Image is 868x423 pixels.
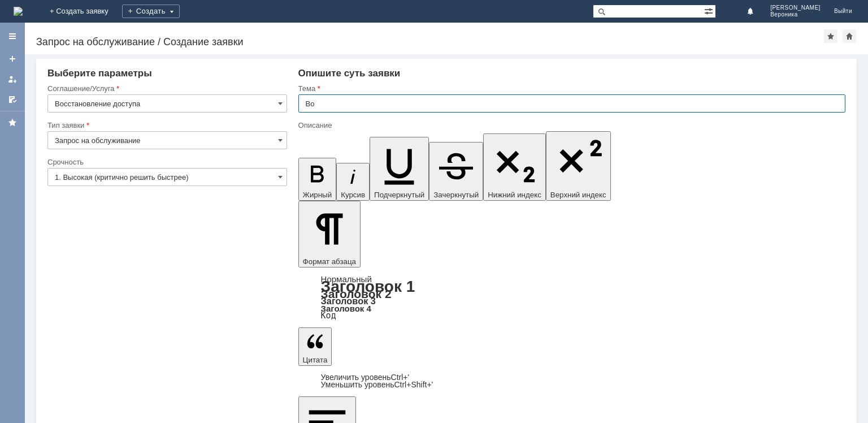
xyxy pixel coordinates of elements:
[704,5,715,16] span: Расширенный поиск
[550,191,606,199] span: Верхний индекс
[3,70,21,88] a: Мои заявки
[321,278,415,295] a: Заголовок 1
[321,274,372,284] a: Нормальный
[298,122,843,129] div: Описание
[298,327,332,366] button: Цитата
[770,5,821,11] span: [PERSON_NAME]
[546,131,611,201] button: Верхний индекс
[321,287,392,300] a: Заголовок 2
[47,122,285,129] div: Тип заявки
[391,373,410,382] span: Ctrl+'
[321,310,336,321] a: Код
[433,191,479,199] span: Зачеркнутый
[321,304,371,313] a: Заголовок 4
[303,191,332,199] span: Жирный
[14,7,23,16] img: logo
[321,380,433,389] a: Decrease
[770,11,821,18] span: Вероника
[122,5,180,18] div: Создать
[36,36,824,48] div: Запрос на обслуживание / Создание заявки
[374,191,424,199] span: Подчеркнутый
[47,85,285,92] div: Соглашение/Услуга
[843,29,856,43] div: Сделать домашней страницей
[336,163,370,201] button: Курсив
[298,85,843,92] div: Тема
[298,201,361,267] button: Формат абзаца
[303,257,356,266] span: Формат абзаца
[394,380,433,389] span: Ctrl+Shift+'
[298,68,401,79] span: Опишите суть заявки
[298,158,337,201] button: Жирный
[321,373,410,382] a: Increase
[298,374,845,389] div: Цитата
[488,191,541,199] span: Нижний индекс
[3,90,21,109] a: Мои согласования
[483,133,546,201] button: Нижний индекс
[341,191,365,199] span: Курсив
[370,137,429,201] button: Подчеркнутый
[47,68,152,79] span: Выберите параметры
[3,50,21,68] a: Создать заявку
[14,7,23,16] a: Перейти на домашнюю страницу
[47,158,285,166] div: Срочность
[303,356,328,364] span: Цитата
[321,296,376,306] a: Заголовок 3
[429,142,483,201] button: Зачеркнутый
[824,29,837,43] div: Добавить в избранное
[298,275,845,320] div: Формат абзаца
